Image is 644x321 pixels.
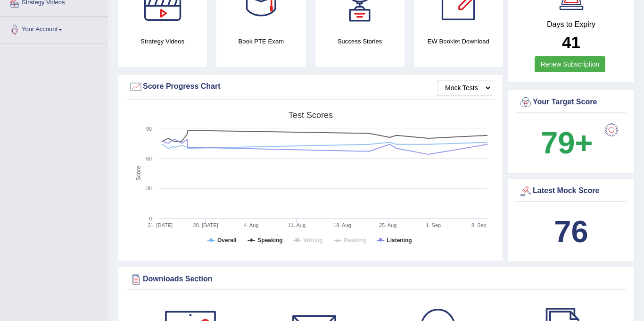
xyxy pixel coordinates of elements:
[217,237,237,244] tspan: Overall
[129,272,624,287] div: Downloads Section
[414,36,503,46] h4: EW Booklet Download
[387,237,412,244] tspan: Listening
[519,184,624,198] div: Latest Mock Score
[193,222,218,228] tspan: 28. [DATE]
[379,222,396,228] tspan: 25. Aug
[519,95,624,110] div: Your Target Score
[288,222,305,228] tspan: 11. Aug
[519,20,624,29] h4: Days to Expiry
[426,222,441,228] tspan: 1. Sep
[146,126,152,132] text: 90
[554,214,588,249] b: 76
[0,17,108,40] a: Your Account
[118,36,207,46] h4: Strategy Videos
[471,222,487,228] tspan: 8. Sep
[541,126,593,160] b: 79+
[129,80,492,94] div: Score Progress Chart
[535,56,606,72] a: Renew Subscription
[257,237,282,244] tspan: Speaking
[146,156,152,161] text: 60
[344,237,366,244] tspan: Reading
[135,166,142,181] tspan: Score
[562,33,580,51] b: 41
[149,216,152,221] text: 0
[216,36,305,46] h4: Book PTE Exam
[304,237,323,244] tspan: Writing
[146,186,152,191] text: 30
[148,222,173,228] tspan: 21. [DATE]
[244,222,258,228] tspan: 4. Aug
[315,36,405,46] h4: Success Stories
[289,110,333,120] tspan: Test scores
[333,222,351,228] tspan: 18. Aug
